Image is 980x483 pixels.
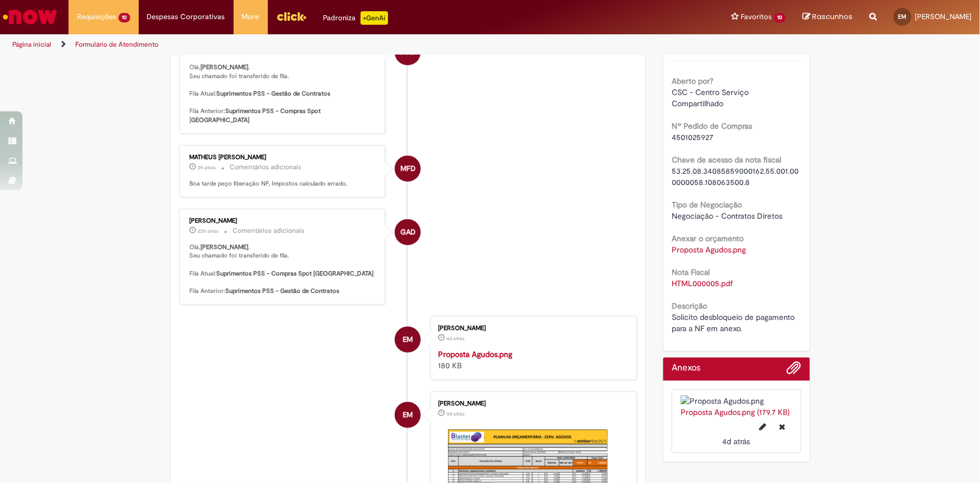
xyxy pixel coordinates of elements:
[8,34,645,55] ul: Trilhas de página
[190,243,377,296] p: Olá, , Seu chamado foi transferido de fila. Fila Atual: Fila Anterior:
[198,164,216,171] time: 28/08/2025 14:06:41
[681,407,790,417] a: Proposta Agudos.png (179.7 KB)
[217,269,374,278] b: Suprimentos PSS - Compras Spot [GEOGRAPHIC_DATA]
[403,326,413,353] span: EM
[400,219,416,246] span: GAD
[672,132,713,142] span: 4501025927
[723,436,750,446] time: 25/08/2025 15:34:03
[741,11,772,22] span: Favoritos
[233,226,305,236] small: Comentários adicionais
[1,6,59,28] img: ServiceNow
[672,87,751,109] span: CSC - Centro Serviço Compartilhado
[438,349,512,359] a: Proposta Agudos.png
[12,40,51,49] a: Página inicial
[118,13,130,22] span: 10
[672,312,797,333] span: Solicito desbloqueio de pagamento para a NF em anexo.
[672,166,799,187] span: 53.25.08.34085859000162.55.001.000000058.108063500.8
[226,287,340,295] b: Suprimentos PSS - Gestão de Contratos
[395,327,421,353] div: Erika Mayane Oliveira Miranda
[190,154,377,161] div: MATHEUS [PERSON_NAME]
[190,179,377,188] p: Boa tarde peço liberação NF, Impostos calculado errado,
[77,11,116,22] span: Requisições
[198,48,216,55] span: 2h atrás
[672,267,710,277] b: Nota Fiscal
[198,164,216,171] span: 2h atrás
[190,218,377,224] div: [PERSON_NAME]
[395,402,421,428] div: Erika Mayane Oliveira Miranda
[672,363,700,373] h2: Anexos
[672,155,781,165] b: Chave de acesso da nota fiscal
[147,11,225,22] span: Despesas Corporativas
[773,418,792,436] button: Excluir Proposta Agudos.png
[672,233,744,243] b: Anexar o orçamento
[672,301,707,311] b: Descrição
[787,360,801,381] button: Adicionar anexos
[198,48,216,55] time: 28/08/2025 14:06:49
[190,63,377,125] p: Olá, , Seu chamado foi transferido de fila. Fila Atual: Fila Anterior:
[672,76,713,86] b: Aberto por?
[395,156,421,182] div: MATHEUS FELIPE DOS REIS
[201,63,249,71] b: [PERSON_NAME]
[323,11,388,25] div: Padroniza
[915,12,972,21] span: [PERSON_NAME]
[446,335,464,342] span: 4d atrás
[803,12,853,22] a: Rascunhos
[753,418,773,436] button: Editar nome de arquivo Proposta Agudos.png
[438,325,625,332] div: [PERSON_NAME]
[446,335,464,342] time: 25/08/2025 15:34:03
[812,11,853,22] span: Rascunhos
[672,278,733,288] a: Download de HTML000005.pdf
[75,40,158,49] a: Formulário de Atendimento
[438,349,625,371] div: 180 KB
[723,436,750,446] span: 4d atrás
[242,11,259,22] span: More
[438,400,625,407] div: [PERSON_NAME]
[672,245,746,255] a: Download de Proposta Agudos.png
[400,155,416,182] span: MFD
[198,228,219,234] span: 22h atrás
[774,13,786,22] span: 10
[230,162,302,172] small: Comentários adicionais
[198,228,219,234] time: 27/08/2025 17:52:58
[672,211,782,221] span: Negociação - Contratos Diretos
[899,13,907,20] span: EM
[361,11,388,25] p: +GenAi
[672,121,752,131] b: Nº Pedido de Compras
[672,200,742,210] b: Tipo de Negociação
[446,410,464,417] time: 25/08/2025 15:33:52
[446,410,464,417] span: 4d atrás
[395,219,421,245] div: Gabriela Alves De Souza
[217,89,331,98] b: Suprimentos PSS - Gestão de Contratos
[276,8,307,25] img: click_logo_yellow_360x200.png
[190,107,323,124] b: Suprimentos PSS - Compras Spot [GEOGRAPHIC_DATA]
[403,401,413,428] span: EM
[201,243,249,251] b: [PERSON_NAME]
[681,395,792,407] img: Proposta Agudos.png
